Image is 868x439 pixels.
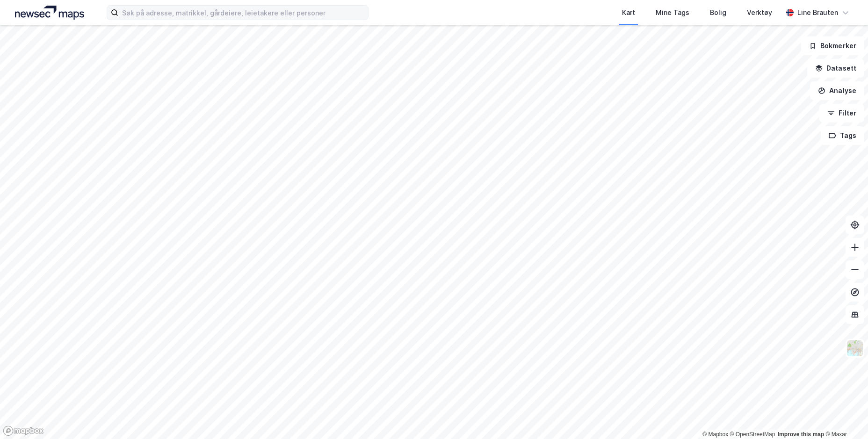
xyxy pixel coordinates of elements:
[821,394,868,439] div: Kontrollprogram for chat
[118,6,368,20] input: Søk på adresse, matrikkel, gårdeiere, leietakere eller personer
[797,7,838,18] div: Line Brauten
[656,7,689,18] div: Mine Tags
[821,394,868,439] iframe: Chat Widget
[710,7,726,18] div: Bolig
[15,6,84,20] img: logo.a4113a55bc3d86da70a041830d287a7e.svg
[622,7,635,18] div: Kart
[747,7,772,18] div: Verktøy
